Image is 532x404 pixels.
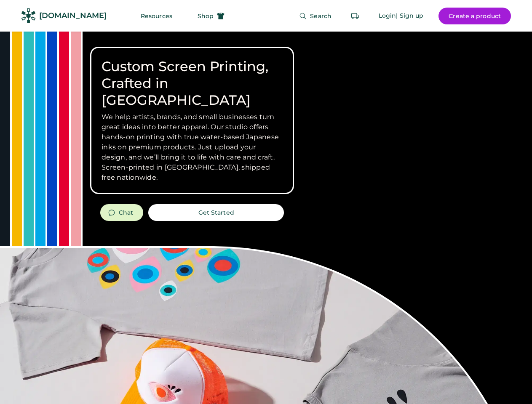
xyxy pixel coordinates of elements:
[347,8,364,24] button: Retrieve an order
[438,8,511,24] button: Create a product
[39,11,107,21] div: [DOMAIN_NAME]
[148,204,284,221] button: Get Started
[310,13,331,19] span: Search
[100,204,143,221] button: Chat
[102,58,283,109] h1: Custom Screen Printing, Crafted in [GEOGRAPHIC_DATA]
[289,8,342,24] button: Search
[21,8,36,23] img: Rendered Logo - Screens
[379,12,396,20] div: Login
[131,8,182,24] button: Resources
[187,8,235,24] button: Shop
[396,12,423,20] div: | Sign up
[102,112,283,183] h3: We help artists, brands, and small businesses turn great ideas into better apparel. Our studio of...
[198,13,214,19] span: Shop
